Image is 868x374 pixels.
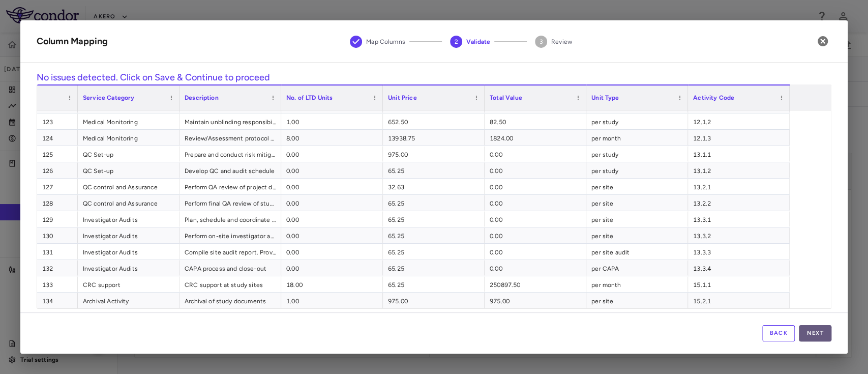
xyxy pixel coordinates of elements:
[586,130,688,146] div: per month
[37,162,78,178] div: 126
[586,179,688,194] div: per site
[37,293,78,308] div: 134
[383,244,485,260] div: 65.25
[78,276,179,292] div: CRC support
[586,276,688,292] div: per month
[688,130,790,146] div: 12.1.3
[179,113,281,129] div: Maintain unblinding responsibility
[485,195,586,211] div: 0.00
[485,293,586,308] div: 975.00
[281,276,383,292] div: 18.00
[688,244,790,260] div: 13.3.3
[586,162,688,178] div: per study
[83,94,134,101] span: Service Category
[688,227,790,243] div: 13.3.2
[383,293,485,308] div: 975.00
[688,146,790,162] div: 13.1.1
[485,162,586,178] div: 0.00
[281,179,383,194] div: 0.00
[179,195,281,211] div: Perform final QA review of study TMF.
[342,23,413,60] button: Map Columns
[485,146,586,162] div: 0.00
[179,146,281,162] div: Prepare and conduct risk mitigation workshop.
[466,37,490,46] span: Validate
[388,94,417,101] span: Unit Price
[281,244,383,260] div: 0.00
[688,260,790,276] div: 13.3.4
[688,293,790,308] div: 15.2.1
[485,113,586,129] div: 82.50
[383,211,485,227] div: 65.25
[281,260,383,276] div: 0.00
[799,325,831,341] button: Next
[688,179,790,194] div: 13.2.1
[78,146,179,162] div: QC Set-up
[586,113,688,129] div: per study
[78,162,179,178] div: QC Set-up
[78,211,179,227] div: Investigator Audits
[485,227,586,243] div: 0.00
[688,113,790,129] div: 12.1.2
[383,162,485,178] div: 65.25
[281,293,383,308] div: 1.00
[37,146,78,162] div: 125
[78,179,179,194] div: QC control and Assurance
[591,94,619,101] span: Unit Type
[586,293,688,308] div: per site
[485,244,586,260] div: 0.00
[37,227,78,243] div: 130
[383,276,485,292] div: 65.25
[281,146,383,162] div: 0.00
[78,227,179,243] div: Investigator Audits
[366,37,405,46] span: Map Columns
[383,146,485,162] div: 975.00
[179,227,281,243] div: Perform on-site investigator audit.
[485,260,586,276] div: 0.00
[454,38,458,45] text: 2
[485,179,586,194] div: 0.00
[586,195,688,211] div: per site
[586,211,688,227] div: per site
[688,162,790,178] div: 13.1.2
[383,195,485,211] div: 65.25
[490,94,522,101] span: Total Value
[78,130,179,146] div: Medical Monitoring
[688,276,790,292] div: 15.1.1
[383,113,485,129] div: 652.50
[586,260,688,276] div: per CAPA
[281,227,383,243] div: 0.00
[485,211,586,227] div: 0.00
[383,179,485,194] div: 32.63
[281,130,383,146] div: 8.00
[78,195,179,211] div: QC control and Assurance
[37,113,78,129] div: 123
[442,23,498,60] button: Validate
[383,260,485,276] div: 65.25
[37,130,78,146] div: 124
[586,146,688,162] div: per study
[78,113,179,129] div: Medical Monitoring
[286,94,333,101] span: No. of LTD Units
[383,130,485,146] div: 13938.75
[37,195,78,211] div: 128
[179,260,281,276] div: CAPA process and close-out
[179,179,281,194] div: Perform QA review of project documents including TMF.
[78,260,179,276] div: Investigator Audits
[762,325,795,341] button: Back
[37,71,831,84] h6: No issues detected. Click on Save & Continue to proceed
[179,211,281,227] div: Plan, schedule and coordinate auditor visit.
[179,130,281,146] div: Review/Assessment protocol deviations
[179,293,281,308] div: Archival of study documents
[383,227,485,243] div: 65.25
[688,195,790,211] div: 13.2.2
[179,162,281,178] div: Develop QC and audit schedule
[37,260,78,276] div: 132
[485,276,586,292] div: 250897.50
[693,94,734,101] span: Activity Code
[185,94,219,101] span: Description
[281,113,383,129] div: 1.00
[179,276,281,292] div: CRC support at study sites
[37,35,108,48] div: Column Mapping
[586,227,688,243] div: per site
[78,244,179,260] div: Investigator Audits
